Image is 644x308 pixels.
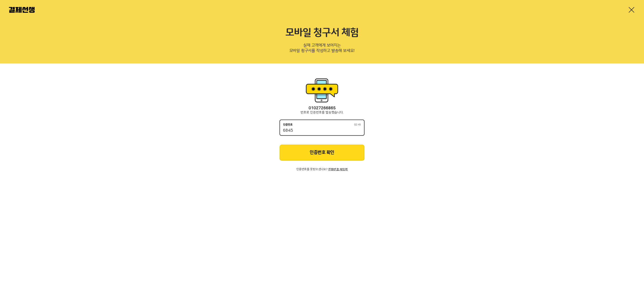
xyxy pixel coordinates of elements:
[283,123,293,126] p: 인증번호
[280,168,364,171] p: 인증번호를 못받으셨나요?
[280,111,364,114] p: 번호로 인증번호를 발송했습니다.
[9,7,35,13] img: 결제선생
[304,77,340,104] img: 휴대폰인증 이미지
[9,42,635,56] p: 실제 고객에게 보여지는 모바일 청구서를 작성하고 발송해 보세요!
[280,145,364,161] button: 인증번호 확인
[280,106,364,111] p: 01027266865
[328,168,348,171] button: 전화번호 재입력
[283,128,361,133] input: 인증번호02:45
[9,27,635,39] h2: 모바일 청구서 체험
[354,123,361,126] span: 02:45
